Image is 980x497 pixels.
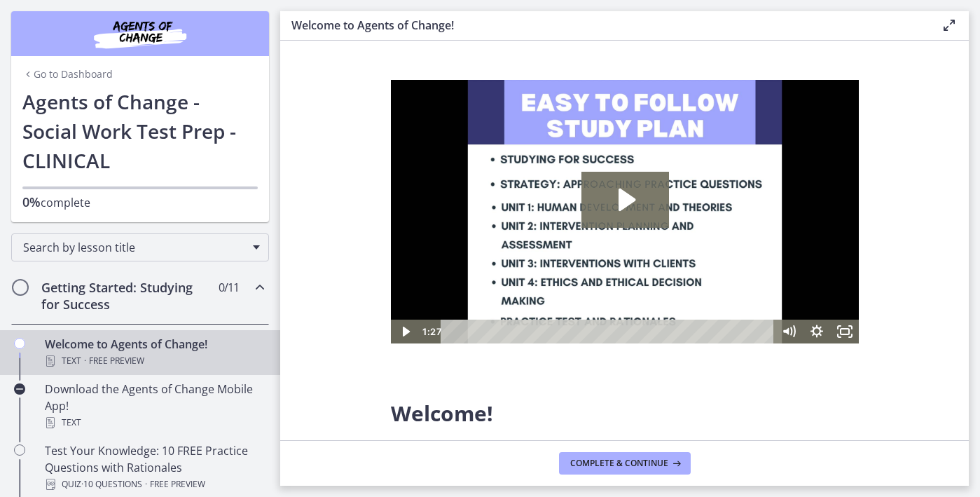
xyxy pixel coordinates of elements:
[56,17,224,50] img: Agents of Change
[81,476,142,493] span: · 10 Questions
[440,240,468,264] button: Fullscreen
[22,87,258,175] h1: Agents of Change - Social Work Test Prep - CLINICAL
[45,476,263,493] div: Quiz
[391,399,493,428] span: Welcome!
[291,17,918,34] h3: Welcome to Agents of Change!
[84,353,86,369] span: ·
[150,476,205,493] span: Free preview
[23,240,246,255] span: Search by lesson title
[384,240,412,264] button: Mute
[22,193,258,211] p: complete
[559,452,691,475] button: Complete & continue
[219,279,239,296] span: 0 / 11
[412,240,440,264] button: Show settings menu
[60,240,377,264] div: Playbar
[22,193,41,210] span: 0%
[191,92,278,148] button: Play Video: c1o6hcmjueu5qasqsu00.mp4
[45,442,263,493] div: Test Your Knowledge: 10 FREE Practice Questions with Rationales
[89,353,144,369] span: Free preview
[45,381,263,431] div: Download the Agents of Change Mobile App!
[45,336,263,369] div: Welcome to Agents of Change!
[391,437,859,487] p: We are grateful that you have placed your trust in Agents of Change to assist you in preparing fo...
[11,233,269,261] div: Search by lesson title
[45,414,263,431] div: Text
[45,353,263,369] div: Text
[570,458,668,469] span: Complete & continue
[22,67,113,81] a: Go to Dashboard
[145,476,147,493] span: ·
[41,279,212,313] h2: Getting Started: Studying for Success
